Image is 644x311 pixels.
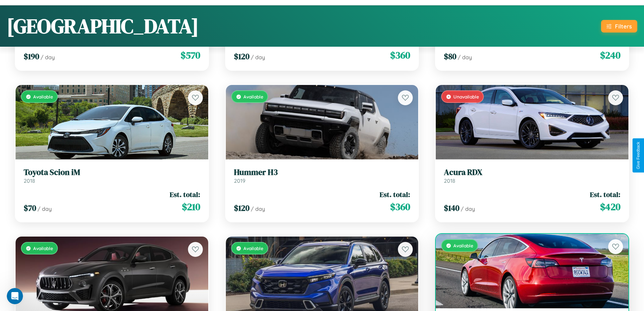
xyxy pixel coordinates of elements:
[390,48,410,62] span: $ 360
[234,177,245,184] span: 2019
[390,200,410,214] span: $ 360
[444,177,455,184] span: 2018
[444,168,620,184] a: Acura RDX2018
[600,200,620,214] span: $ 420
[181,48,200,62] span: $ 570
[453,243,473,248] span: Available
[234,168,410,177] h3: Hummer H3
[600,48,620,62] span: $ 240
[24,168,200,184] a: Toyota Scion iM2018
[170,190,200,199] span: Est. total:
[234,202,249,214] span: $ 120
[453,94,479,99] span: Unavailable
[251,205,265,212] span: / day
[444,202,459,214] span: $ 140
[444,51,456,62] span: $ 80
[7,12,199,40] h1: [GEOGRAPHIC_DATA]
[243,245,263,251] span: Available
[24,202,36,214] span: $ 70
[380,190,410,199] span: Est. total:
[33,94,53,99] span: Available
[444,168,620,177] h3: Acura RDX
[41,54,55,61] span: / day
[590,190,620,199] span: Est. total:
[24,51,39,62] span: $ 190
[243,94,263,99] span: Available
[636,142,641,169] div: Give Feedback
[33,245,53,251] span: Available
[38,205,52,212] span: / day
[7,288,23,304] iframe: Intercom live chat
[24,168,200,177] h3: Toyota Scion iM
[601,20,637,32] button: Filters
[458,54,472,61] span: / day
[615,23,632,30] div: Filters
[24,177,35,184] span: 2018
[251,54,265,61] span: / day
[234,168,410,184] a: Hummer H32019
[234,51,249,62] span: $ 120
[182,200,200,214] span: $ 210
[461,205,475,212] span: / day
